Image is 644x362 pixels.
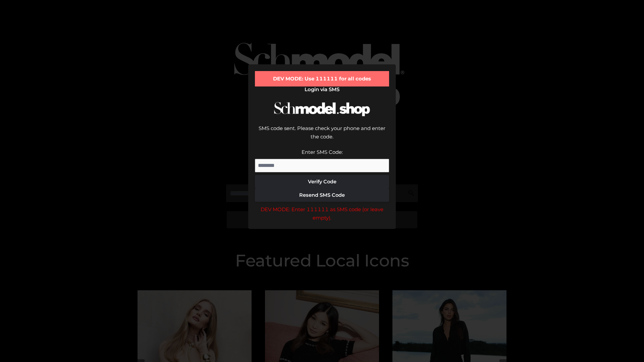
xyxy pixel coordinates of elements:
[255,188,389,202] button: Resend SMS Code
[255,86,389,93] h2: Login via SMS
[272,96,372,122] img: Schmodel Logo
[255,175,389,188] button: Verify Code
[255,205,389,222] div: DEV MODE: Enter 111111 as SMS code (or leave empty).
[255,71,389,86] div: DEV MODE: Use 111111 for all codes
[302,149,343,155] label: Enter SMS Code:
[255,124,389,148] div: SMS code sent. Please check your phone and enter the code.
